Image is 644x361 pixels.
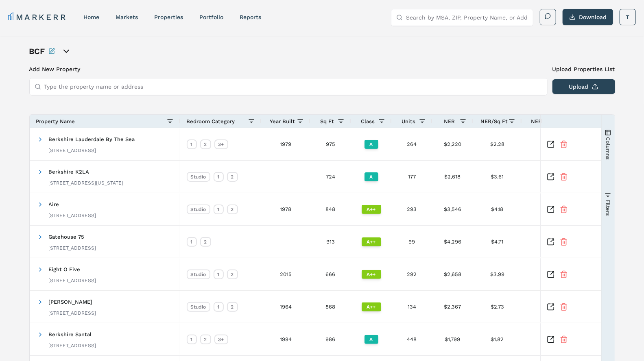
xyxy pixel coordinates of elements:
div: $2.28 [473,128,522,160]
div: -0.68% [522,161,603,193]
span: [PERSON_NAME] [49,299,93,305]
div: 264 [392,128,432,160]
div: [STREET_ADDRESS] [49,342,96,349]
div: 986 [310,323,351,355]
button: Upload [552,79,615,94]
div: 293 [392,193,432,225]
div: 1 [214,204,224,214]
button: Remove Property From Portfolio [560,140,568,148]
div: 1964 [262,291,310,323]
div: 3+ [214,335,228,344]
div: 1994 [262,323,310,355]
div: 1 [187,237,197,247]
a: Inspect Comparable [547,238,555,246]
div: $4,296 [432,226,473,258]
span: NER Growth (Weekly) [531,118,587,124]
span: Sq Ft [321,118,334,124]
span: Gatehouse 75 [49,234,85,240]
a: Inspect Comparable [547,335,555,344]
div: 666 [310,258,351,290]
a: Inspect Comparable [547,140,555,148]
div: $2.73 [473,291,522,323]
div: A++ [362,270,381,279]
div: $1,799 [432,323,473,355]
div: 1 [187,139,197,149]
button: Remove Property From Portfolio [560,205,568,213]
span: Class [361,118,375,124]
div: 1 [214,172,224,182]
div: 2 [200,139,211,149]
div: Studio [187,302,210,312]
div: $3.99 [473,258,522,290]
span: Columns [605,137,611,159]
div: $3,546 [432,193,473,225]
div: +0.11% [522,323,603,355]
div: -0.29% [522,258,603,290]
a: home [83,14,99,20]
span: Filters [605,199,611,215]
div: [STREET_ADDRESS] [49,147,135,154]
div: 1 [187,335,197,344]
span: Berkshire Lauderdale By The Sea [49,136,135,142]
div: 3+ [214,139,228,149]
div: 913 [310,226,351,258]
h3: Add New Property [29,65,548,73]
div: [STREET_ADDRESS] [49,212,96,219]
div: 848 [310,193,351,225]
span: Property Name [36,118,75,124]
div: A++ [362,205,381,214]
div: Studio [187,270,210,279]
input: Type the property name or address [44,78,542,95]
span: Berkshire K2LA [49,169,90,175]
button: open portfolio options [61,46,71,56]
div: +0.05% [522,128,603,160]
span: Year Built [270,118,295,124]
span: Bedroom Category [187,118,235,124]
div: 2 [227,172,238,182]
div: 2 [200,335,211,344]
a: Inspect Comparable [547,270,555,278]
div: Studio [187,204,210,214]
div: A [365,140,378,149]
div: $2,618 [432,161,473,193]
div: 99 [392,226,432,258]
div: $4.71 [473,226,522,258]
a: MARKERR [8,11,67,23]
div: -0.33% [522,291,603,323]
button: Remove Property From Portfolio [560,303,568,311]
div: 724 [310,161,351,193]
div: A++ [362,237,381,246]
a: Portfolio [199,14,223,20]
button: Rename this portfolio [48,46,55,57]
div: 1978 [262,193,310,225]
div: 1 [214,302,224,312]
div: 868 [310,291,351,323]
div: 2 [227,270,238,279]
button: Remove Property From Portfolio [560,238,568,246]
div: 975 [310,128,351,160]
span: Eight O Five [49,266,81,272]
input: Search by MSA, ZIP, Property Name, or Address [406,9,528,26]
div: [STREET_ADDRESS] [49,277,96,284]
div: 292 [392,258,432,290]
span: Units [402,118,416,124]
button: T [620,9,636,25]
div: 177 [392,161,432,193]
a: properties [154,14,183,20]
div: 2 [200,237,211,247]
div: 134 [392,291,432,323]
div: $1.82 [473,323,522,355]
span: Berkshire Santal [49,331,92,337]
div: 1 [214,270,224,279]
div: A [365,172,378,181]
div: 448 [392,323,432,355]
button: Remove Property From Portfolio [560,270,568,278]
div: $4.18 [473,193,522,225]
div: Studio [187,172,210,182]
a: Inspect Comparable [547,303,555,311]
a: Inspect Comparable [547,173,555,181]
button: Remove Property From Portfolio [560,173,568,181]
div: $2,220 [432,128,473,160]
label: Upload Properties List [552,65,615,73]
div: -0.38% [522,193,603,225]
